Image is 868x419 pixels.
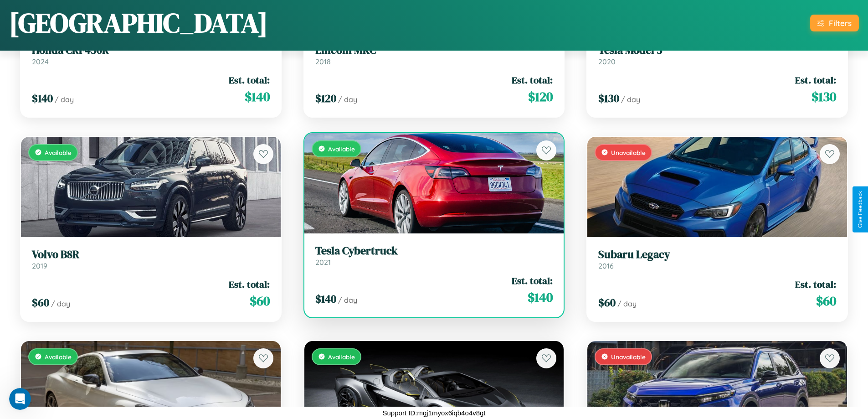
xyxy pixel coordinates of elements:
span: $ 140 [32,91,53,106]
span: / day [338,295,357,305]
span: $ 130 [812,88,836,106]
span: / day [617,299,637,308]
a: Subaru Legacy2016 [598,248,836,270]
a: Tesla Model 32020 [598,44,836,66]
span: Available [328,353,355,361]
span: $ 140 [315,291,336,306]
span: / day [338,95,357,104]
span: $ 140 [245,88,270,106]
h3: Tesla Model 3 [598,44,836,57]
span: 2024 [32,57,49,66]
span: 2019 [32,261,47,270]
span: / day [51,299,70,308]
span: $ 140 [528,288,553,306]
span: $ 60 [816,292,836,310]
a: Volvo B8R2019 [32,248,270,270]
span: Est. total: [512,274,553,287]
span: / day [55,95,74,104]
span: Unavailable [611,149,646,156]
p: Support ID: mgj1myox6iqb4o4v8gt [383,407,486,419]
button: Filters [810,15,859,31]
h3: Volvo B8R [32,248,270,261]
span: $ 120 [315,91,336,106]
span: Est. total: [795,278,836,291]
span: 2021 [315,258,331,267]
a: Lincoln MKC2018 [315,44,553,66]
span: $ 60 [250,292,270,310]
span: Est. total: [229,278,270,291]
span: Available [45,353,72,361]
h1: [GEOGRAPHIC_DATA] [9,4,268,41]
h3: Subaru Legacy [598,248,836,261]
div: Give Feedback [857,191,863,228]
span: Est. total: [229,73,270,87]
a: Tesla Cybertruck2021 [315,244,553,267]
span: $ 60 [32,295,49,310]
span: $ 60 [598,295,616,310]
span: Est. total: [795,73,836,87]
span: 2020 [598,57,616,66]
span: 2018 [315,57,331,66]
span: Available [45,149,72,156]
span: 2016 [598,261,614,270]
a: Honda CRF450R2024 [32,44,270,66]
span: / day [621,95,640,104]
span: Est. total: [512,73,553,87]
span: Available [328,145,355,153]
h3: Honda CRF450R [32,44,270,57]
div: Filters [829,18,852,28]
h3: Tesla Cybertruck [315,244,553,258]
span: $ 120 [528,88,553,106]
iframe: Intercom live chat [9,388,31,410]
span: $ 130 [598,91,619,106]
h3: Lincoln MKC [315,44,553,57]
span: Unavailable [611,353,646,361]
